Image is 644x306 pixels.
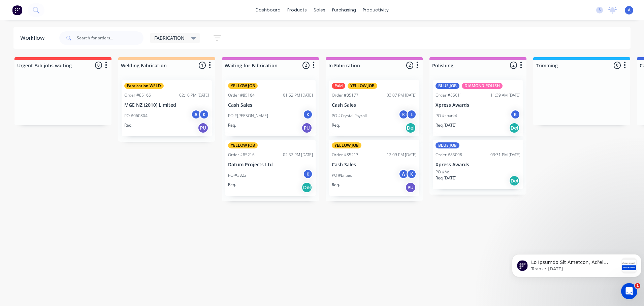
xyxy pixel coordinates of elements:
div: Fabrication WELDOrder #8516602:10 PM [DATE]MGE NZ (2010) LimitedPO #060804AKReq.PU [122,80,212,136]
div: DIAMOND POLISH [462,83,503,89]
div: PaidYELLOW JOBOrder #8517703:07 PM [DATE]Cash SalesPO #Crystal PayrollKLReq.Del [329,80,419,136]
p: Cash Sales [332,162,417,168]
p: PO #[PERSON_NAME] [228,113,268,119]
p: Cash Sales [332,102,417,108]
div: 02:10 PM [DATE] [179,92,209,98]
div: YELLOW JOB [228,83,258,89]
div: K [398,109,409,120]
div: Del [301,182,312,193]
p: Xpress Awards [436,102,520,108]
div: Order #85166 [124,92,151,98]
div: Order #85011 [436,92,462,98]
div: K [199,109,209,120]
div: A [191,109,201,120]
div: Del [509,175,520,186]
div: YELLOW JOBOrder #8516401:52 PM [DATE]Cash SalesPO #[PERSON_NAME]KReq.PU [225,80,316,136]
div: BLUE JOB [436,83,459,89]
div: 03:31 PM [DATE] [490,152,520,158]
div: YELLOW JOBOrder #8521312:09 PM [DATE]Cash SalesPO #EnpacAKReq.PU [329,140,419,196]
div: BLUE JOBOrder #8509803:31 PM [DATE]Xpress AwardsPO #AdReq.[DATE]Del [433,140,523,189]
p: PO #060804 [124,113,148,119]
div: PU [405,182,416,193]
div: 11:39 AM [DATE] [490,92,520,98]
div: 03:07 PM [DATE] [387,92,417,98]
span: A [628,7,631,13]
div: BLUE JOBDIAMOND POLISHOrder #8501111:39 AM [DATE]Xpress AwardsPO #spark4KReq.[DATE]Del [433,80,523,136]
div: YELLOW JOBOrder #8521602:52 PM [DATE]Datum Projects LtdPO #3822KReq.Del [225,140,316,196]
p: Xpress Awards [436,162,520,168]
a: dashboard [252,5,284,15]
p: Req. [332,122,340,128]
div: K [510,109,520,120]
p: Cash Sales [228,102,313,108]
div: Paid [332,83,345,89]
div: A [398,169,409,179]
div: Order #85164 [228,92,255,98]
p: PO #Ad [436,169,449,175]
p: PO #3822 [228,172,247,178]
p: Req. [228,182,236,188]
div: products [284,5,310,15]
div: PU [198,123,208,133]
div: Workflow [20,34,48,42]
div: BLUE JOB [436,142,459,148]
p: Message from Team, sent 3w ago [22,25,109,31]
div: Fabrication WELD [124,83,164,89]
div: 02:52 PM [DATE] [283,152,313,158]
div: YELLOW JOB [228,142,258,148]
p: Req. [DATE] [436,122,456,128]
p: PO #Crystal Payroll [332,113,367,119]
img: Factory [12,5,22,15]
div: 01:52 PM [DATE] [283,92,313,98]
div: K [303,109,313,120]
div: 12:09 PM [DATE] [387,152,417,158]
span: FABRICATION [154,34,185,41]
div: Del [509,123,520,133]
p: MGE NZ (2010) Limited [124,102,209,108]
div: Order #85213 [332,152,358,158]
div: K [303,169,313,179]
p: Req. [332,182,340,188]
div: Order #85098 [436,152,462,158]
iframe: Intercom notifications message [509,241,644,288]
div: Order #85216 [228,152,255,158]
div: L [407,109,417,120]
div: Order #85177 [332,92,358,98]
div: productivity [359,5,392,15]
div: purchasing [329,5,359,15]
div: PU [301,123,312,133]
div: Del [405,123,416,133]
p: Req. [228,122,236,128]
div: YELLOW JOB [332,142,361,148]
div: YELLOW JOB [348,83,377,89]
div: sales [310,5,329,15]
p: PO #spark4 [436,113,457,119]
p: PO #Enpac [332,172,352,178]
input: Search for orders... [77,31,143,45]
p: Req. [DATE] [436,175,456,181]
iframe: Intercom live chat [621,283,637,299]
p: Req. [124,122,132,128]
div: K [407,169,417,179]
p: Datum Projects Ltd [228,162,313,168]
span: 1 [635,283,640,288]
